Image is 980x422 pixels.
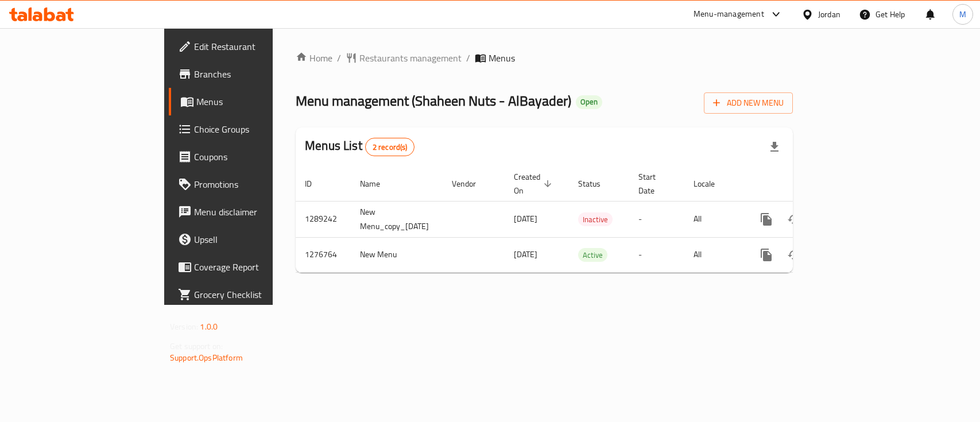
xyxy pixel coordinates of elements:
span: Active [578,249,607,262]
li: / [337,51,341,65]
div: Open [576,95,602,109]
a: Promotions [169,171,328,198]
span: Grocery Checklist [194,288,319,301]
span: Inactive [578,213,613,226]
td: - [629,201,684,237]
td: All [684,201,743,237]
button: Add New Menu [704,92,793,114]
span: [DATE] [514,211,537,226]
a: Edit Restaurant [169,33,328,60]
h2: Menus List [305,137,415,156]
span: Choice Groups [194,122,319,136]
div: Active [578,248,607,262]
li: / [466,51,470,65]
span: Vendor [452,177,491,191]
a: Restaurants management [346,51,462,65]
button: more [753,241,780,269]
span: Promotions [194,177,319,191]
table: enhanced table [296,167,872,273]
span: Add New Menu [713,96,784,110]
span: Menus [196,95,319,109]
button: more [753,206,780,233]
nav: breadcrumb [296,51,793,65]
span: ID [305,177,327,191]
span: [DATE] [514,247,537,262]
td: New Menu [351,237,443,272]
a: Support.OpsPlatform [170,350,243,365]
button: Change Status [780,241,808,269]
div: Menu-management [694,7,764,21]
td: All [684,237,743,272]
div: Jordan [818,8,840,21]
a: Coverage Report [169,253,328,281]
span: Branches [194,67,319,81]
a: Coupons [169,143,328,171]
span: Locale [694,177,730,191]
td: - [629,237,684,272]
a: Menu disclaimer [169,198,328,226]
span: 1.0.0 [200,319,218,334]
span: Restaurants management [359,51,462,65]
a: Branches [169,60,328,88]
span: Edit Restaurant [194,40,319,53]
button: Change Status [780,206,808,233]
span: M [959,8,966,21]
a: Grocery Checklist [169,281,328,308]
span: Start Date [638,170,671,198]
th: Actions [743,167,872,202]
div: Export file [761,133,788,161]
span: Get support on: [170,339,223,354]
span: Coupons [194,150,319,164]
div: Inactive [578,212,613,226]
a: Upsell [169,226,328,253]
span: Menu disclaimer [194,205,319,219]
div: Total records count [365,138,415,156]
span: Name [360,177,395,191]
span: Open [576,97,602,107]
span: Created On [514,170,555,198]
span: Menu management ( Shaheen Nuts - AlBayader ) [296,88,571,114]
span: Menus [489,51,515,65]
span: Version: [170,319,198,334]
td: New Menu_copy_[DATE] [351,201,443,237]
span: 2 record(s) [366,142,415,153]
a: Menus [169,88,328,115]
a: Choice Groups [169,115,328,143]
span: Upsell [194,233,319,246]
span: Coverage Report [194,260,319,274]
span: Status [578,177,615,191]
